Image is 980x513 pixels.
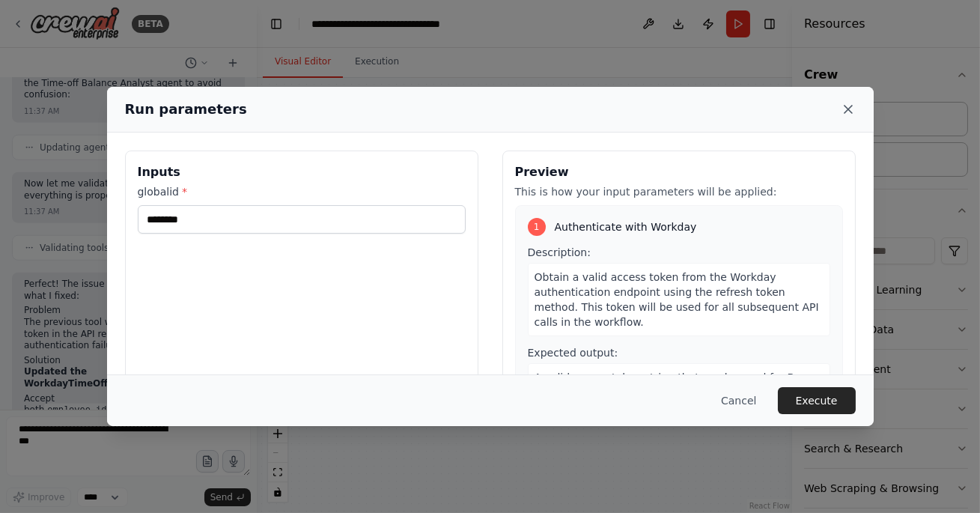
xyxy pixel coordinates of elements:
[515,184,843,199] p: This is how your input parameters will be applied:
[778,387,856,414] button: Execute
[138,163,466,181] h3: Inputs
[528,246,591,258] span: Description:
[515,163,843,181] h3: Preview
[535,371,823,398] span: A valid access token string that can be used for Bearer authentication with Workday APIs
[555,219,697,234] span: Authenticate with Workday
[528,347,618,359] span: Expected output:
[535,271,819,328] span: Obtain a valid access token from the Workday authentication endpoint using the refresh token meth...
[528,218,546,236] div: 1
[125,99,247,120] h2: Run parameters
[709,387,768,414] button: Cancel
[138,184,466,199] label: globalid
